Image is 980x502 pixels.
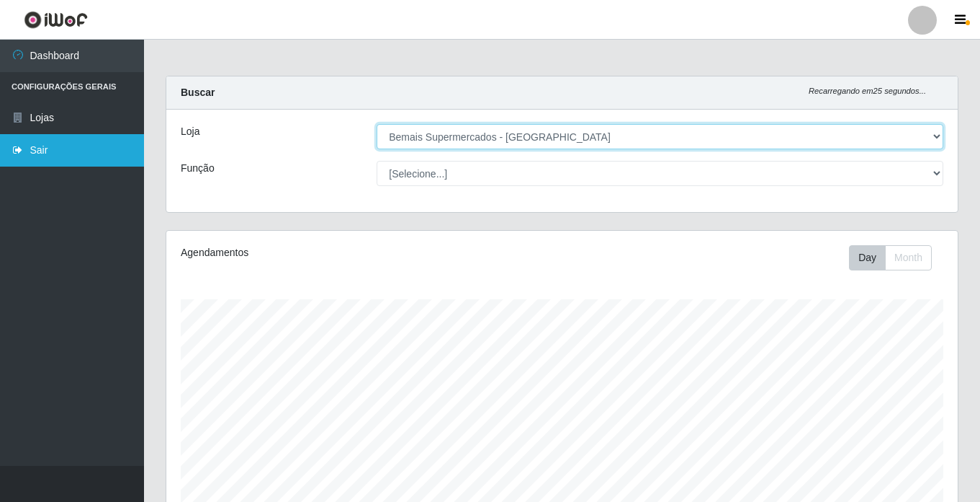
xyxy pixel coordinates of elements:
button: Day [849,245,886,270]
img: CoreUI Logo [24,11,88,29]
i: Recarregando em 25 segundos... [809,87,926,95]
button: Month [885,245,932,270]
label: Função [181,161,215,176]
div: Agendamentos [181,245,486,260]
div: Toolbar with button groups [849,245,943,270]
label: Loja [181,124,199,139]
strong: Buscar [181,87,215,98]
div: First group [849,245,932,270]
